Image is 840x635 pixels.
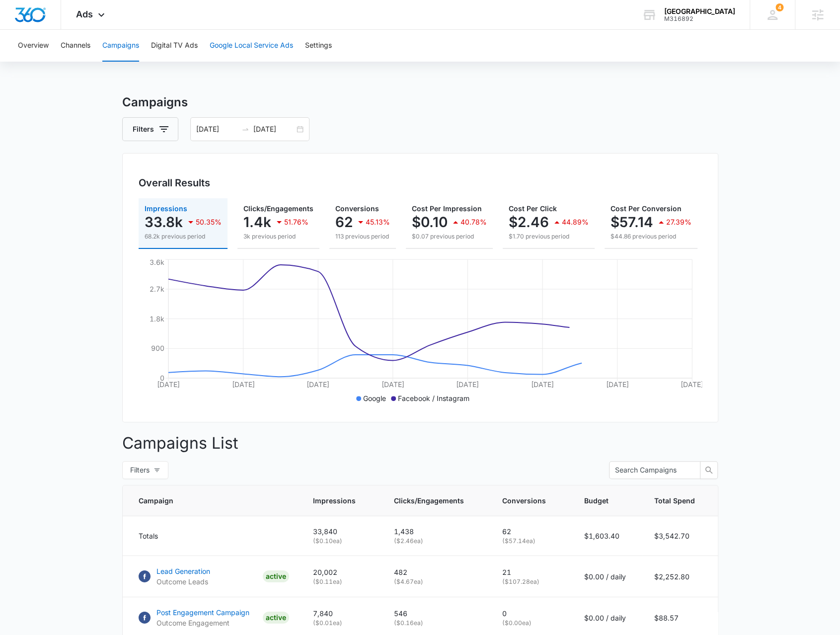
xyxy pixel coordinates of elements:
[502,567,560,577] p: 21
[313,495,356,506] span: Impressions
[306,380,329,389] tspan: [DATE]
[241,125,249,133] span: to
[139,175,210,190] h3: Overall Results
[159,374,164,382] tspan: 0
[394,495,464,506] span: Clicks/Engagements
[335,214,353,230] p: 62
[335,232,390,241] p: 113 previous period
[502,537,560,546] p: ( $57.14 ea)
[509,232,589,241] p: $1.70 previous period
[642,516,725,556] td: $3,542.70
[196,124,237,135] input: Start date
[531,380,553,389] tspan: [DATE]
[149,258,164,266] tspan: 3.6k
[122,93,718,111] h3: Campaigns
[156,618,249,628] p: Outcome Engagement
[102,30,139,62] button: Campaigns
[509,204,557,213] span: Cost Per Click
[398,393,469,403] p: Facebook / Instagram
[412,214,448,230] p: $0.10
[562,219,589,226] p: 44.89%
[502,495,546,506] span: Conversions
[231,380,254,389] tspan: [DATE]
[241,125,249,133] span: swap-right
[210,30,293,62] button: Google Local Service Ads
[18,30,49,62] button: Overview
[253,124,295,135] input: End date
[243,204,313,213] span: Clicks/Engagements
[139,612,151,624] img: Facebook
[775,3,783,11] span: 4
[122,117,178,141] button: Filters
[139,531,289,541] div: Totals
[460,219,487,226] p: 40.78%
[284,219,308,226] p: 51.76%
[151,30,198,62] button: Digital TV Ads
[335,204,379,213] span: Conversions
[700,461,718,479] button: search
[664,7,735,15] div: account name
[412,204,482,213] span: Cost Per Impression
[611,232,691,241] p: $44.86 previous period
[139,495,275,506] span: Campaign
[681,380,703,389] tspan: [DATE]
[456,380,479,389] tspan: [DATE]
[584,613,630,623] p: $0.00 / daily
[502,526,560,537] p: 62
[313,526,370,537] p: 33,840
[502,577,560,586] p: ( $107.28 ea)
[366,219,390,226] p: 45.13%
[76,9,93,19] span: Ads
[611,204,682,213] span: Cost Per Conversion
[145,232,222,241] p: 68.2k previous period
[363,393,386,403] p: Google
[700,466,717,474] span: search
[394,619,478,628] p: ( $0.16 ea)
[394,537,478,546] p: ( $2.46 ea)
[313,537,370,546] p: ( $0.10 ea)
[313,619,370,628] p: ( $0.01 ea)
[584,495,616,506] span: Budget
[130,465,150,476] span: Filters
[502,619,560,628] p: ( $0.00 ea)
[412,232,487,241] p: $0.07 previous period
[313,608,370,619] p: 7,840
[394,608,478,619] p: 546
[263,612,289,624] div: ACTIVE
[149,314,164,322] tspan: 1.8k
[139,607,289,628] a: FacebookPost Engagement CampaignOutcome EngagementACTIVE
[156,380,179,389] tspan: [DATE]
[654,495,695,506] span: Total Spend
[151,344,164,352] tspan: 900
[775,3,783,11] div: notifications count
[243,232,313,241] p: 3k previous period
[156,607,249,618] p: Post Engagement Campaign
[139,566,289,587] a: FacebookLead GenerationOutcome LeadsACTIVE
[394,526,478,537] p: 1,438
[156,576,210,587] p: Outcome Leads
[509,214,549,230] p: $2.46
[263,570,289,582] div: ACTIVE
[666,219,691,226] p: 27.39%
[305,30,332,62] button: Settings
[381,380,404,389] tspan: [DATE]
[584,571,630,582] p: $0.00 / daily
[394,567,478,577] p: 482
[149,285,164,293] tspan: 2.7k
[145,214,183,230] p: 33.8k
[664,15,735,22] div: account id
[139,570,151,582] img: Facebook
[313,567,370,577] p: 20,002
[313,577,370,586] p: ( $0.11 ea)
[122,461,168,479] button: Filters
[611,214,653,230] p: $57.14
[584,531,630,541] p: $1,603.40
[606,380,628,389] tspan: [DATE]
[502,608,560,619] p: 0
[243,214,271,230] p: 1.4k
[156,566,210,576] p: Lead Generation
[196,219,222,226] p: 50.35%
[122,431,718,455] p: Campaigns List
[642,556,725,597] td: $2,252.80
[145,204,187,213] span: Impressions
